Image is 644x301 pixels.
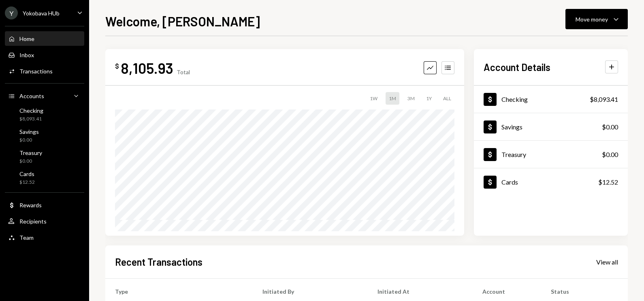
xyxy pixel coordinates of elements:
a: Inbox [5,47,84,62]
a: Checking$8,093.41 [474,86,628,113]
div: $ [115,62,119,70]
div: Inbox [19,52,34,58]
h1: Welcome, [PERSON_NAME] [105,13,260,29]
div: Yokobava HUb [23,10,60,17]
div: Checking [19,107,43,114]
div: Total [177,69,190,75]
div: Accounts [19,92,44,99]
a: Recipients [5,214,84,228]
a: Checking$8,093.41 [5,105,84,124]
a: Cards$12.52 [5,168,84,187]
div: 8,105.93 [121,59,173,77]
h2: Recent Transactions [115,255,203,269]
h2: Account Details [484,60,550,74]
div: $0.00 [19,158,42,165]
a: Team [5,230,84,245]
div: Rewards [19,202,42,209]
a: Treasury$0.00 [5,147,84,166]
div: 1Y [423,92,435,105]
div: 1M [386,92,399,105]
div: Move money [576,15,608,24]
div: $8,093.41 [590,95,618,104]
div: ALL [440,92,454,105]
a: Home [5,31,84,46]
a: Cards$12.52 [474,168,628,196]
a: Treasury$0.00 [474,141,628,168]
div: $0.00 [602,150,618,159]
div: $12.52 [19,179,35,186]
div: Savings [19,128,39,135]
div: Recipients [19,218,47,225]
div: View all [596,258,618,266]
div: $12.52 [598,177,618,187]
div: Savings [501,123,522,131]
div: 3M [404,92,418,105]
div: $0.00 [19,137,39,144]
a: Savings$0.00 [5,126,84,145]
div: 1W [367,92,381,105]
div: Checking [501,95,528,103]
div: Team [19,234,34,241]
div: Y [5,6,18,19]
a: Rewards [5,198,84,212]
div: Treasury [501,150,526,158]
button: Move money [565,9,628,29]
div: Treasury [19,149,42,156]
div: Home [19,35,34,42]
a: Transactions [5,64,84,78]
div: Cards [501,178,518,186]
div: $8,093.41 [19,116,43,123]
div: Transactions [19,68,53,75]
a: Savings$0.00 [474,113,628,140]
div: Cards [19,170,35,177]
a: View all [596,257,618,266]
div: $0.00 [602,122,618,132]
a: Accounts [5,88,84,103]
